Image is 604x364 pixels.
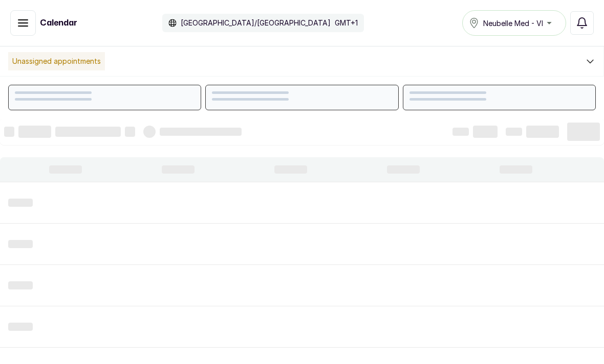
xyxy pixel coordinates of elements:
[335,18,358,28] p: GMT+1
[462,10,566,36] button: Neubelle Med - VI
[8,52,105,70] p: Unassigned appointments
[483,18,543,29] span: Neubelle Med - VI
[181,18,331,28] p: [GEOGRAPHIC_DATA]/[GEOGRAPHIC_DATA]
[40,17,77,29] h1: Calendar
